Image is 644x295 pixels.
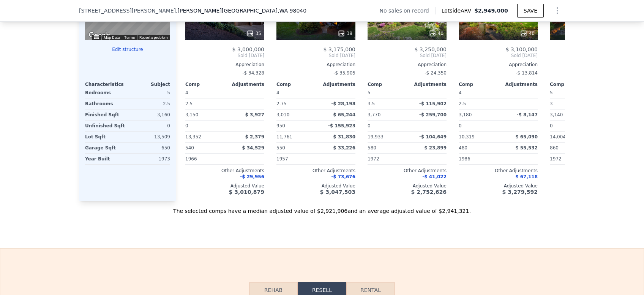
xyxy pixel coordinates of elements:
[128,81,170,87] div: Subject
[459,183,538,189] div: Adjusted Value
[276,123,285,128] span: 950
[333,112,355,117] span: $ 65,244
[185,52,264,59] span: Sold [DATE]
[516,70,538,76] span: -$ 13,814
[139,35,168,40] a: Report a problem
[85,81,128,87] div: Characteristics
[276,90,279,95] span: 4
[124,35,135,40] a: Terms
[317,87,355,98] div: -
[85,109,126,120] div: Finished Sqft
[550,145,559,151] span: 860
[85,46,170,52] button: Edit structure
[520,30,535,37] div: 40
[368,62,447,68] div: Appreciation
[474,8,508,14] span: $2,949,000
[429,30,444,37] div: 40
[316,81,355,87] div: Adjustments
[459,81,498,87] div: Comp
[85,132,126,142] div: Lot Sqft
[185,81,225,87] div: Comp
[380,7,435,14] div: No sales on record
[368,168,447,174] div: Other Adjustments
[276,52,355,59] span: Sold [DATE]
[459,90,462,95] span: 4
[185,123,188,128] span: 0
[185,112,198,117] span: 3,150
[368,90,371,95] span: 5
[409,87,447,98] div: -
[320,189,355,195] span: $ 3,047,503
[459,62,538,68] div: Appreciation
[333,134,355,140] span: $ 31,830
[226,87,264,98] div: -
[368,134,384,140] span: 19,933
[129,154,170,164] div: 1973
[515,174,538,179] span: $ 67,118
[276,145,285,151] span: 550
[79,7,176,14] span: [STREET_ADDRESS][PERSON_NAME]
[226,98,264,109] div: -
[129,143,170,153] div: 650
[226,121,264,131] div: -
[331,174,355,179] span: -$ 73,676
[368,81,407,87] div: Comp
[323,46,355,52] span: $ 3,175,000
[246,30,261,37] div: 35
[176,7,306,14] span: , [PERSON_NAME][GEOGRAPHIC_DATA]
[225,81,264,87] div: Adjustments
[424,145,447,151] span: $ 23,899
[276,168,355,174] div: Other Adjustments
[550,90,553,95] span: 5
[85,98,126,109] div: Bathrooms
[185,62,264,68] div: Appreciation
[550,168,629,174] div: Other Adjustments
[419,112,447,117] span: -$ 259,700
[85,87,126,98] div: Bedrooms
[409,121,447,131] div: -
[85,143,126,153] div: Garage Sqft
[226,154,264,164] div: -
[245,112,264,117] span: $ 3,927
[79,201,565,215] div: The selected comps have a median adjusted value of $2,921,906 and an average adjusted value of $2...
[500,98,538,109] div: -
[104,35,120,40] button: Map Data
[276,98,314,109] div: 2.75
[368,98,406,109] div: 3.5
[85,121,126,131] div: Unfinished Sqft
[409,154,447,164] div: -
[419,101,447,106] span: -$ 115,902
[240,174,264,179] span: -$ 29,956
[414,46,447,52] span: $ 3,250,000
[331,101,355,106] span: -$ 28,198
[459,168,538,174] div: Other Adjustments
[442,7,474,14] span: Lotside ARV
[550,134,566,140] span: 14,004
[333,70,355,76] span: -$ 35,905
[459,154,497,164] div: 1986
[550,81,589,87] div: Comp
[459,112,472,117] span: 3,180
[459,52,538,59] span: Sold [DATE]
[550,52,629,59] span: Sold [DATE]
[550,112,563,117] span: 3,140
[232,46,264,52] span: $ 3,000,000
[94,35,99,39] button: Keyboard shortcuts
[185,168,264,174] div: Other Adjustments
[459,123,462,128] span: 0
[278,8,306,14] span: , WA 98040
[185,98,223,109] div: 2.5
[185,134,201,140] span: 13,352
[407,81,447,87] div: Adjustments
[242,70,264,76] span: -$ 34,328
[500,121,538,131] div: -
[550,123,553,128] span: 0
[129,87,170,98] div: 5
[129,132,170,142] div: 13,509
[129,98,170,109] div: 2.5
[85,154,126,164] div: Year Built
[368,154,406,164] div: 1972
[459,134,475,140] span: 10,319
[185,90,188,95] span: 4
[229,189,264,195] span: $ 3,010,879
